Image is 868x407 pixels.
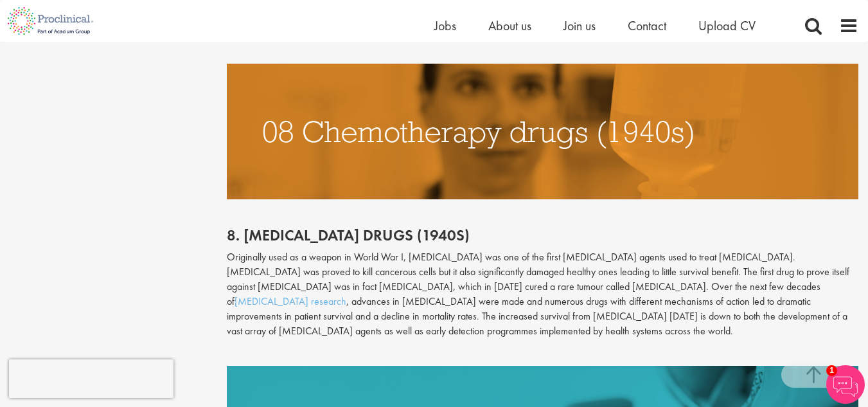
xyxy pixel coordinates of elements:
[227,64,858,199] img: CHEMOTHERAPY DRUGS (1940S)
[434,17,456,34] a: Jobs
[698,17,756,34] a: Upload CV
[563,17,596,34] a: Join us
[9,359,173,398] iframe: reCAPTCHA
[488,17,531,34] a: About us
[227,250,858,338] p: Originally used as a weapon in World War I, [MEDICAL_DATA] was one of the first [MEDICAL_DATA] ag...
[826,365,865,404] img: Chatbot
[227,227,858,244] h2: 8. [MEDICAL_DATA] drugs (1940s)
[628,17,666,34] a: Contact
[235,294,346,308] a: [MEDICAL_DATA] research
[826,365,837,376] span: 1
